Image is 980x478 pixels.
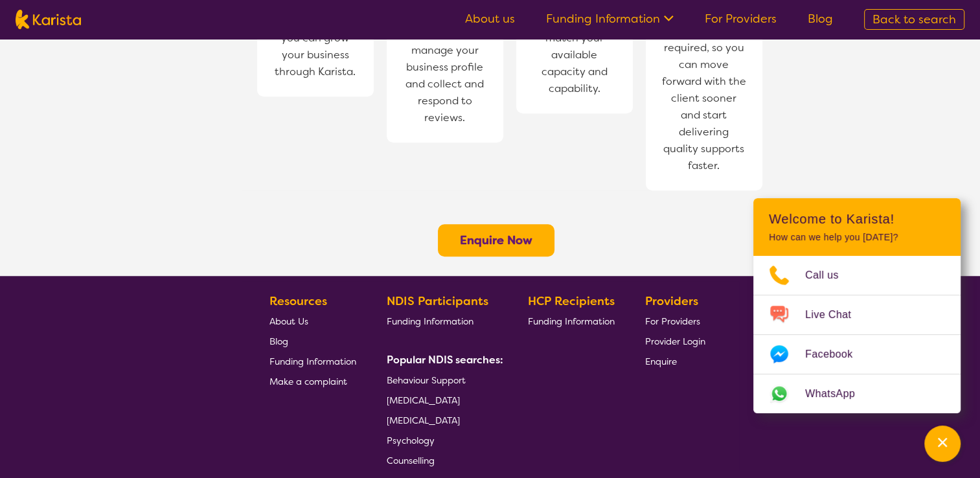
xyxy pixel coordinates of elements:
b: Popular NDIS searches: [387,353,503,367]
b: NDIS Participants [387,293,488,309]
span: Back to search [872,12,956,27]
span: [MEDICAL_DATA] [387,394,460,406]
a: [MEDICAL_DATA] [387,390,498,410]
a: Psychology [387,430,498,450]
b: HCP Recipients [528,293,615,309]
span: Call us [805,266,854,285]
img: Karista logo [16,10,81,29]
span: Funding Information [387,315,473,327]
span: Counselling [387,455,435,466]
h2: Welcome to Karista! [769,211,945,227]
span: For Providers [645,315,700,327]
span: Funding Information [269,356,356,367]
b: Resources [269,293,327,309]
a: About us [465,11,515,27]
a: About Us [269,311,356,331]
a: Enquire Now [460,233,532,248]
a: Enquire [645,351,705,371]
span: Make a complaint [269,376,347,387]
span: Funding Information [528,315,615,327]
span: About Us [269,315,308,327]
span: Enquire [645,356,677,367]
span: Blog [269,336,288,347]
span: Live Chat [805,305,867,324]
a: Funding Information [528,311,615,331]
span: Psychology [387,435,435,446]
a: Blog [269,331,356,351]
button: Enquire Now [438,224,554,256]
a: Back to search [864,9,964,30]
a: Behaviour Support [387,370,498,390]
span: WhatsApp [805,384,871,404]
a: [MEDICAL_DATA] [387,410,498,430]
a: Funding Information [387,311,498,331]
ul: Choose channel [753,256,961,413]
span: Provider Login [645,336,705,347]
a: Web link opens in a new tab. [753,374,961,413]
a: For Providers [705,11,777,27]
a: Blog [808,11,833,27]
a: Make a complaint [269,371,356,391]
a: Counselling [387,450,498,470]
span: Facebook [805,345,868,364]
button: Channel Menu [924,426,961,462]
a: Provider Login [645,331,705,351]
span: [MEDICAL_DATA] [387,415,460,426]
a: Funding Information [269,351,356,371]
a: For Providers [645,311,705,331]
p: How can we help you [DATE]? [769,232,945,243]
span: Behaviour Support [387,374,466,386]
div: Channel Menu [753,198,961,413]
b: Providers [645,293,698,309]
a: Funding Information [546,11,674,27]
